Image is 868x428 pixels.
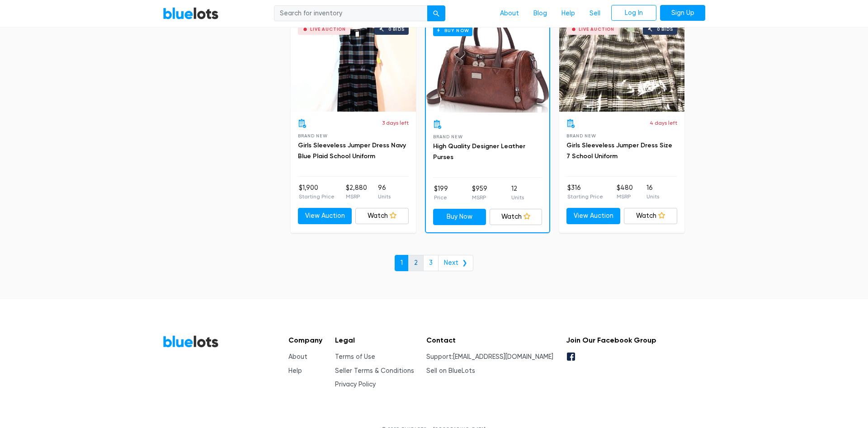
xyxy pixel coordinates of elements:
[566,141,672,160] a: Girls Sleeveless Jumper Dress Size 7 School Uniform
[433,134,462,139] span: Brand New
[660,5,705,21] a: Sign Up
[426,352,553,362] li: Support:
[335,367,414,375] a: Seller Terms & Conditions
[346,193,367,201] p: MSRP
[274,5,428,22] input: Search for inventory
[566,208,620,224] a: View Auction
[408,255,424,271] a: 2
[395,255,409,271] a: 1
[288,336,322,344] h5: Company
[163,335,219,348] a: BlueLots
[611,5,656,21] a: Log In
[298,141,406,160] a: Girls Sleeveless Jumper Dress Navy Blue Plaid School Uniform
[426,367,475,375] a: Sell on BlueLots
[434,184,448,202] li: $199
[299,183,335,201] li: $1,900
[355,208,409,224] a: Watch
[472,193,487,202] p: MSRP
[423,255,439,271] a: 3
[434,193,448,202] p: Price
[346,183,367,201] li: $2,880
[472,184,487,202] li: $959
[453,353,553,361] a: [EMAIL_ADDRESS][DOMAIN_NAME]
[298,133,327,138] span: Brand New
[438,255,473,271] a: Next ❯
[582,5,608,22] a: Sell
[298,208,352,224] a: View Auction
[511,193,524,202] p: Units
[163,7,219,20] a: BlueLots
[566,336,656,344] h5: Join Our Facebook Group
[335,381,376,388] a: Privacy Policy
[378,193,391,201] p: Units
[433,142,525,161] a: High Quality Designer Leather Purses
[526,5,554,22] a: Blog
[567,183,603,201] li: $316
[617,183,633,201] li: $480
[646,193,659,201] p: Units
[624,208,678,224] a: Watch
[579,27,614,32] div: Live Auction
[288,367,302,375] a: Help
[426,18,549,113] a: Buy Now
[382,119,409,127] p: 3 days left
[490,209,542,225] a: Watch
[426,336,553,344] h5: Contact
[335,353,375,361] a: Terms of Use
[310,27,346,32] div: Live Auction
[299,193,335,201] p: Starting Price
[554,5,582,22] a: Help
[566,133,596,138] span: Brand New
[433,25,472,36] h6: Buy Now
[559,17,684,112] a: Live Auction 0 bids
[291,17,416,112] a: Live Auction 0 bids
[657,27,673,32] div: 0 bids
[650,119,677,127] p: 4 days left
[433,209,486,225] a: Buy Now
[617,193,633,201] p: MSRP
[511,184,524,202] li: 12
[567,193,603,201] p: Starting Price
[646,183,659,201] li: 16
[388,27,405,32] div: 0 bids
[378,183,391,201] li: 96
[288,353,307,361] a: About
[493,5,526,22] a: About
[335,336,414,344] h5: Legal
